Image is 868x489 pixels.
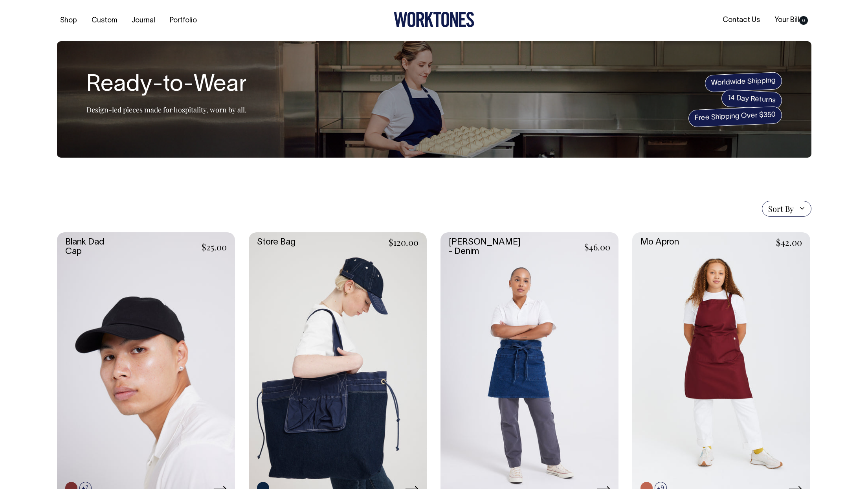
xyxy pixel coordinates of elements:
[719,14,763,27] a: Contact Us
[771,14,811,27] a: Your Bill0
[86,105,247,114] p: Design-led pieces made for hospitality, worn by all.
[768,204,794,213] span: Sort By
[88,14,120,27] a: Custom
[86,73,247,98] h1: Ready-to-Wear
[167,14,200,27] a: Portfolio
[128,14,158,27] a: Journal
[688,106,782,127] span: Free Shipping Over $350
[799,16,808,25] span: 0
[705,72,782,92] span: Worldwide Shipping
[57,14,80,27] a: Shop
[721,89,782,110] span: 14 Day Returns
